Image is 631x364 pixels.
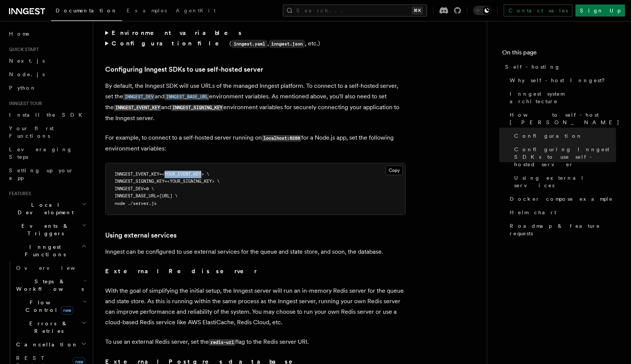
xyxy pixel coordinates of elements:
[112,29,243,36] strong: Environment variables
[13,278,84,293] span: Steps & Workflows
[575,5,625,17] a: Sign Up
[510,111,620,126] span: How to self-host [PERSON_NAME]
[510,209,556,216] span: Helm chart
[115,171,209,177] span: INNGEST_EVENT_KEY=<YOUR_EVENT_KEY> \
[115,179,220,184] span: INNGEST_SIGNING_KEY=<YOUR_SIGNING_KEY> \
[6,240,88,261] button: Inngest Functions
[105,247,406,257] p: Inngest can be configured to use external services for the queue and state store, and soon, the d...
[6,164,88,185] a: Setting up your app
[9,71,45,77] span: Node.js
[13,317,88,338] button: Errors & Retries
[176,8,216,14] span: AgentKit
[114,105,161,111] code: INNGEST_EVENT_KEY
[13,275,88,296] button: Steps & Workflows
[6,101,42,107] span: Inngest tour
[13,299,83,314] span: Flow Control
[504,5,572,17] a: Contact sales
[6,108,88,122] a: Install the SDK
[209,339,235,346] code: redis-uri
[502,60,616,74] a: Self-hosting
[6,27,88,41] a: Home
[105,28,406,38] summary: Environment variables
[9,85,36,91] span: Python
[505,63,560,71] span: Self-hosting
[165,93,209,100] a: INNGEST_BASE_URL
[510,222,616,237] span: Roadmap & feature requests
[6,68,88,81] a: Node.js
[16,265,94,271] span: Overview
[123,93,155,100] a: INNGEST_DEV
[6,81,88,95] a: Python
[105,230,177,241] a: Using external services
[105,268,257,275] strong: External Redis server
[510,195,613,203] span: Docker compose example
[269,40,305,48] code: inngest.json
[231,40,267,48] code: inngest.yaml
[9,30,30,38] span: Home
[13,320,82,335] span: Errors & Retries
[412,7,423,14] kbd: ⌘K
[123,94,155,100] code: INNGEST_DEV
[105,132,406,154] p: For example, to connect to a self-hosted server running on for a Node.js app, set the following e...
[105,38,406,49] summary: Configuration file(inngest.yaml,inngest.json, etc.)
[6,243,81,258] span: Inngest Functions
[511,171,616,192] a: Using external services
[105,81,406,123] p: By default, the Inngest SDK will use URLs of the managed Inngest platform. To connect to a self-h...
[13,338,88,351] button: Cancellation
[51,2,122,21] a: Documentation
[6,143,88,164] a: Leveraging Steps
[105,337,406,347] p: To use an external Redis server, set the flag to the Redis server URI.
[115,201,157,206] span: node ./server.js
[507,192,616,206] a: Docker compose example
[502,48,616,60] h4: On this page
[115,193,178,199] span: INNGEST_BASE_URL=[URL] \
[511,143,616,171] a: Configuring Inngest SDKs to use self-hosted server
[511,129,616,143] a: Configuration
[165,94,209,100] code: INNGEST_BASE_URL
[115,186,154,191] span: INNGEST_DEV=0 \
[6,198,88,219] button: Local Development
[61,306,73,314] span: new
[510,90,616,105] span: Inngest system architecture
[171,105,223,111] code: INNGEST_SIGNING_KEY
[9,112,87,118] span: Install the SDK
[6,54,88,68] a: Next.js
[13,341,78,348] span: Cancellation
[6,47,39,53] span: Quick start
[262,135,301,141] code: localhost:8288
[9,58,45,64] span: Next.js
[112,40,229,47] strong: Configuration file
[507,206,616,219] a: Helm chart
[9,125,54,139] span: Your first Functions
[6,219,88,240] button: Events & Triggers
[514,132,583,140] span: Configuration
[105,286,406,328] p: With the goal of simplifying the initial setup, the Inngest server will run an in-memory Redis se...
[6,191,31,197] span: Features
[9,167,74,181] span: Setting up your app
[514,146,616,168] span: Configuring Inngest SDKs to use self-hosted server
[283,5,427,17] button: Search...⌘K
[514,174,616,189] span: Using external services
[385,165,403,175] button: Copy
[127,8,167,14] span: Examples
[507,74,616,87] a: Why self-host Inngest?
[9,146,72,160] span: Leveraging Steps
[171,2,220,20] a: AgentKit
[6,122,88,143] a: Your first Functions
[122,2,171,20] a: Examples
[56,8,118,14] span: Documentation
[13,261,88,275] a: Overview
[105,64,263,75] a: Configuring Inngest SDKs to use self-hosted server
[473,6,491,15] button: Toggle dark mode
[507,87,616,108] a: Inngest system architecture
[13,296,88,317] button: Flow Controlnew
[6,201,82,216] span: Local Development
[507,219,616,240] a: Roadmap & feature requests
[6,222,82,237] span: Events & Triggers
[510,77,610,84] span: Why self-host Inngest?
[507,108,616,129] a: How to self-host [PERSON_NAME]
